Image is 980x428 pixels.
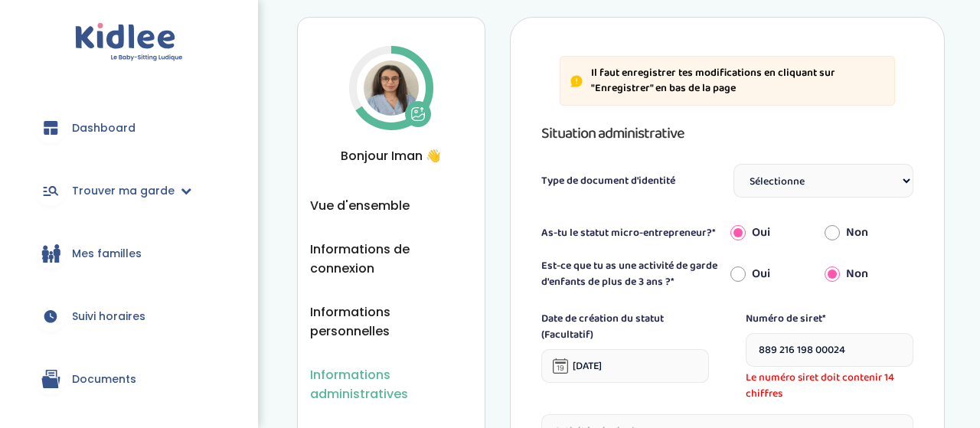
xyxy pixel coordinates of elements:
[364,60,419,116] img: Avatar
[541,225,724,241] label: As-tu le statut micro-entrepreneur?*
[752,224,770,242] label: Oui
[23,100,235,155] a: Dashboard
[72,309,145,325] span: Suivi horaires
[310,365,472,403] button: Informations administratives
[72,120,136,136] span: Dashboard
[541,173,675,189] label: Type de document d'identité
[23,226,235,281] a: Mes familles
[846,265,868,283] label: Non
[23,351,235,407] a: Documents
[541,349,709,383] input: Date
[752,265,770,283] label: Oui
[310,196,410,215] button: Vue d'ensemble
[541,121,913,145] h3: Situation administrative
[23,289,235,344] a: Suivi horaires
[310,302,472,341] button: Informations personnelles
[72,183,175,199] span: Trouver ma garde
[72,371,136,387] span: Documents
[310,240,472,278] button: Informations de connexion
[23,163,235,218] a: Trouver ma garde
[72,246,142,262] span: Mes familles
[591,66,885,96] p: Il faut enregistrer tes modifications en cliquant sur "Enregistrer" en bas de la page
[746,333,913,367] input: Siret
[746,311,913,327] label: Numéro de siret*
[746,370,913,402] span: Le numéro siret doit contenir 14 chiffres
[75,23,183,62] img: logo.svg
[310,146,472,165] span: Bonjour Iman 👋
[846,224,868,242] label: Non
[541,258,724,290] label: Est-ce que tu as une activité de garde d'enfants de plus de 3 ans ?*
[541,311,709,343] label: Date de création du statut (Facultatif)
